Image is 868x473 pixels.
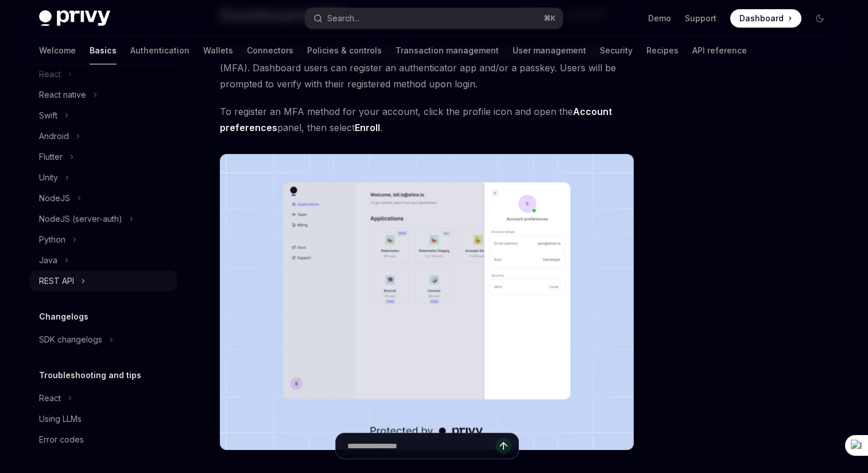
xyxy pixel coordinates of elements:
a: Policies & controls [307,37,382,64]
a: User management [513,37,586,64]
button: Send message [495,438,511,454]
span: Dashboard [739,13,784,24]
h5: Changelogs [39,310,88,324]
a: Welcome [39,37,76,64]
img: images/dashboard-mfa-1.png [220,154,634,450]
img: dark logo [39,10,110,26]
div: Search... [327,11,359,25]
div: NodeJS [39,191,70,205]
a: Basics [90,37,117,64]
h5: Troubleshooting and tips [39,368,141,382]
div: React native [39,88,86,102]
button: Toggle dark mode [811,9,829,28]
div: Flutter [39,150,63,164]
div: React [39,391,61,405]
a: Wallets [203,37,233,64]
div: Swift [39,109,57,122]
a: Error codes [30,429,177,450]
div: Error codes [39,433,84,447]
div: Android [39,129,69,143]
button: Search...⌘K [305,8,563,29]
span: To register an MFA method for your account, click the profile icon and open the panel, then select . [220,103,634,136]
a: Recipes [646,37,679,64]
a: Using LLMs [30,409,177,429]
span: ⌘ K [544,14,556,23]
a: Demo [648,13,671,24]
div: Unity [39,171,58,184]
div: Using LLMs [39,412,82,426]
a: Security [600,37,633,64]
div: Python [39,233,65,247]
a: Dashboard [730,9,801,28]
a: Authentication [130,37,189,64]
a: API reference [692,37,747,64]
div: NodeJS (server-auth) [39,212,122,226]
a: Connectors [247,37,293,64]
a: Transaction management [396,37,499,64]
div: SDK changelogs [39,333,102,347]
strong: Enroll [355,122,380,133]
span: To keep your Privy developer account secure, Privy supports multi-factor authentication (MFA). Da... [220,44,634,92]
div: Java [39,253,57,267]
a: Support [685,13,716,24]
div: REST API [39,274,74,288]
